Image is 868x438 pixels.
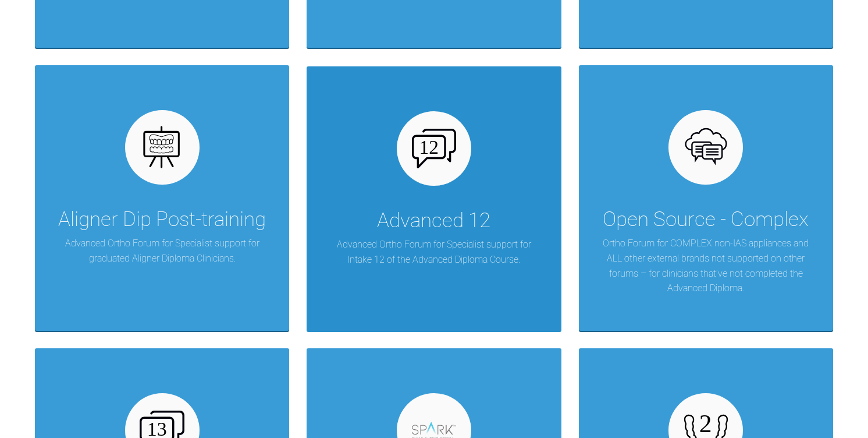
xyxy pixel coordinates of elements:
p: Advanced Ortho Forum for Specialist support for graduated Aligner Diploma Clinicians. [52,236,272,266]
div: Aligner Dip Post-training [58,203,266,236]
a: Advanced 12Advanced Ortho Forum for Specialist support for Intake 12 of the Advanced Diploma Course. [307,65,561,331]
img: aligner-diploma.90870aee.svg [140,125,184,170]
a: Aligner Dip Post-trainingAdvanced Ortho Forum for Specialist support for graduated Aligner Diplom... [35,65,289,331]
p: Advanced Ortho Forum for Specialist support for Intake 12 of the Advanced Diploma Course. [324,237,543,267]
div: Advanced 12 [377,204,490,237]
p: Ortho Forum for COMPLEX non-IAS appliances and ALL other external brands not supported on other f... [596,236,816,295]
div: Open Source - Complex [603,203,809,236]
a: Open Source - ComplexOrtho Forum for COMPLEX non-IAS appliances and ALL other external brands not... [579,65,833,331]
img: advanced-12.503f70cd.svg [412,129,457,168]
img: opensource.6e495855.svg [684,125,728,170]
